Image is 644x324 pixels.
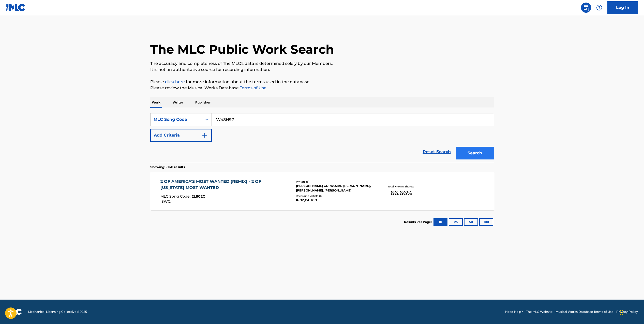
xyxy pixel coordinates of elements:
[6,4,26,11] img: MLC Logo
[6,309,22,315] img: logo
[239,85,266,90] a: Terms of Use
[620,305,623,320] div: Drag
[388,185,415,188] p: Total Known Shares:
[449,218,463,226] button: 25
[160,194,192,199] span: MLC Song Code :
[154,116,199,123] div: MLC Song Code
[296,194,373,198] div: Recording Artists ( 1 )
[296,180,373,184] div: Writers ( 3 )
[404,220,433,224] p: Results Per Page:
[596,5,602,11] img: help
[433,218,447,226] button: 10
[160,199,172,204] span: ISWC :
[479,218,493,226] button: 100
[150,113,494,162] form: Search Form
[456,147,494,159] button: Search
[192,194,205,199] span: 2L802C
[556,310,613,314] a: Musical Works Database Terms of Use
[464,218,478,226] button: 50
[583,5,589,11] img: search
[150,172,494,210] a: 2 OF AMERICA'S MOST WANTED (REMIX) - 2 OF [US_STATE] MOST WANTEDMLC Song Code:2L802CISWC:Writers ...
[616,310,638,314] a: Privacy Policy
[607,1,638,14] a: Log In
[296,198,373,202] div: K-OZ,CALICO
[160,179,287,191] div: 2 OF AMERICA'S MOST WANTED (REMIX) - 2 OF [US_STATE] MOST WANTED
[150,165,185,169] p: Showing 1 - 1 of 1 results
[150,61,494,67] p: The accuracy and completeness of The MLC's data is determined solely by our Members.
[28,310,87,314] span: Mechanical Licensing Collective © 2025
[150,129,212,142] button: Add Criteria
[594,3,604,13] div: Help
[505,310,523,314] a: Need Help?
[165,79,185,84] a: click here
[581,3,591,13] a: Public Search
[150,79,494,85] p: Please for more information about the terms used in the database.
[150,42,334,57] h1: The MLC Public Work Search
[526,310,552,314] a: The MLC Website
[150,67,494,73] p: It is not an authoritative source for recording information.
[619,300,644,324] iframe: Chat Widget
[420,146,453,157] a: Reset Search
[202,132,208,138] img: 9d2ae6d4665cec9f34b9.svg
[150,85,494,91] p: Please review the Musical Works Database
[150,97,162,108] p: Work
[171,97,185,108] p: Writer
[194,97,212,108] p: Publisher
[391,188,412,198] span: 66.66 %
[296,184,373,193] div: [PERSON_NAME] CORDOZAR [PERSON_NAME], [PERSON_NAME], [PERSON_NAME]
